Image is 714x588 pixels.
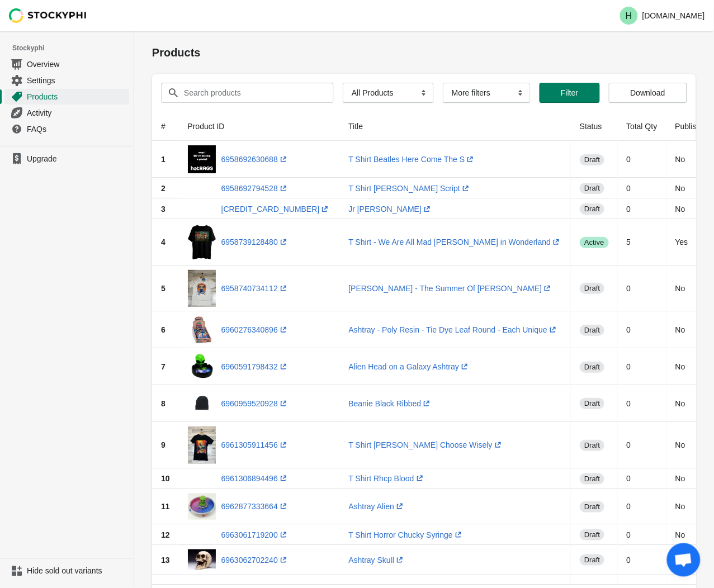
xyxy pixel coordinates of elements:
span: Filter [561,88,578,97]
td: 0 [618,141,666,178]
span: draft [580,554,604,566]
span: draft [580,325,604,336]
h1: Products [152,45,696,60]
span: draft [580,473,604,485]
button: Download [609,83,687,103]
a: 6962877333664(opens a new window) [221,502,289,511]
img: 1110990101.jpg [188,494,216,520]
span: Overview [27,59,127,70]
a: T Shirt [PERSON_NAME] Choose Wisely(opens a new window) [348,440,503,449]
th: Status [571,112,617,141]
td: 0 [618,545,666,575]
a: Products [4,88,129,105]
td: 0 [618,385,666,422]
span: draft [580,154,604,165]
img: image_de5f00f6-9874-42ea-bcb3-67a83f16a68c.jpg [188,270,216,307]
span: 8 [161,399,166,408]
a: Ashtray Skull(opens a new window) [348,556,405,565]
span: 10 [161,474,170,483]
span: 3 [161,205,166,214]
td: 5 [618,219,666,265]
a: Ashtray Alien(opens a new window) [348,502,405,511]
span: draft [580,283,604,294]
a: Jr [PERSON_NAME](opens a new window) [348,205,433,214]
div: Open chat [667,543,701,577]
a: Beanie Black Ribbed(opens a new window) [348,399,432,408]
span: draft [580,398,604,409]
td: 0 [618,489,666,525]
span: active [580,237,608,248]
a: 6958739128480(opens a new window) [221,238,289,246]
a: 6960591798432(opens a new window) [221,362,289,371]
span: 11 [161,502,170,511]
td: 0 [618,311,666,348]
span: 9 [161,440,166,449]
span: draft [580,501,604,513]
img: 502747.png [188,390,216,418]
th: Title [339,112,571,141]
a: 6963061719200(opens a new window) [221,530,289,539]
span: FAQs [27,124,127,135]
span: draft [580,440,604,451]
a: FAQs [4,121,129,137]
td: 0 [618,265,666,312]
a: T Shirt Beatles Here Come The S(opens a new window) [348,155,476,164]
span: draft [580,529,604,540]
a: Upgrade [4,151,129,167]
a: 6961306894496(opens a new window) [221,474,289,483]
p: [DOMAIN_NAME] [642,11,705,20]
td: 0 [618,422,666,468]
text: H [626,11,632,21]
a: 6958692630688(opens a new window) [221,155,289,164]
a: T Shirt [PERSON_NAME] Script(opens a new window) [348,184,471,193]
a: Alien Head on a Galaxy Ashtray(opens a new window) [348,362,470,371]
span: draft [580,362,604,373]
a: 6958692794528(opens a new window) [221,184,289,193]
span: 5 [161,284,166,293]
a: 6960276340896(opens a new window) [221,325,289,334]
span: Settings [27,75,127,86]
a: 6961305911456(opens a new window) [221,440,289,449]
a: Activity [4,105,129,121]
a: Settings [4,72,129,88]
td: 0 [618,178,666,198]
button: Filter [540,83,599,103]
span: 12 [161,530,170,539]
span: Upgrade [27,153,127,164]
span: Stockyphi [12,42,134,54]
td: 0 [618,348,666,385]
a: T Shirt Rhcp Blood(opens a new window) [348,474,425,483]
a: Ashtray - Poly Resin - Tie Dye Leaf Round - Each Unique(opens a new window) [348,325,559,334]
a: T Shirt Horror Chucky Syringe(opens a new window) [348,530,464,539]
td: 0 [618,468,666,489]
span: 6 [161,325,166,334]
span: Download [631,88,665,97]
img: Stockyphi [9,8,87,23]
img: 500298.png [188,224,216,261]
a: Overview [4,56,129,72]
th: # [152,112,179,141]
a: T Shirt - We Are All Mad [PERSON_NAME] in Wonderland(opens a new window) [348,238,562,246]
a: 6963062702240(opens a new window) [221,556,289,565]
span: Avatar with initials H [620,7,638,25]
a: [CREDIT_CARD_NUMBER](opens a new window) [221,205,331,214]
a: [PERSON_NAME] - The Summer Of [PERSON_NAME](opens a new window) [348,284,553,293]
a: Hide sold out variants [4,563,129,579]
input: Search products [183,83,314,103]
span: 2 [161,184,166,193]
span: 13 [161,556,170,565]
img: 502563.jpg [188,353,216,381]
img: 501734.jpg [188,549,216,571]
img: missingphoto_7a24dcec-e92d-412d-8321-cee5b0539024.png [188,145,216,173]
span: Activity [27,107,127,118]
span: 4 [161,238,166,246]
td: 0 [618,524,666,545]
img: 503899.jpg [188,316,216,344]
a: 6958740734112(opens a new window) [221,284,289,293]
img: image_34fcfe6c-a03d-4fd4-b16b-d63a27655cdf.jpg [188,426,216,464]
span: draft [580,203,604,215]
span: Products [27,91,127,102]
td: 0 [618,198,666,219]
a: 6960959520928(opens a new window) [221,399,289,408]
span: draft [580,183,604,194]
